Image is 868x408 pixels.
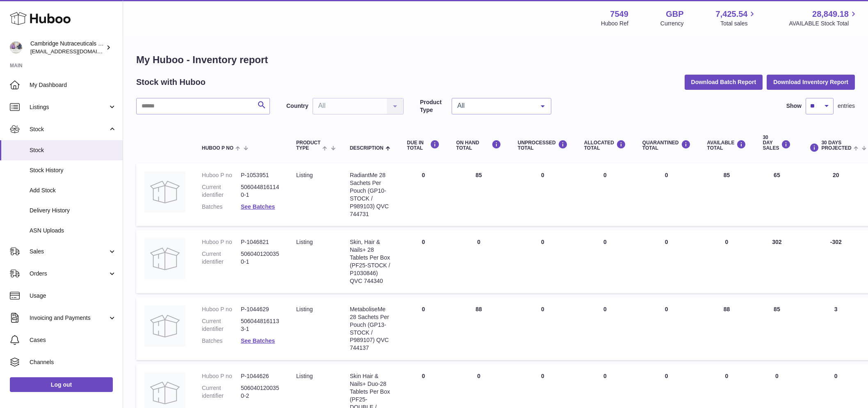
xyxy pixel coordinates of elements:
span: Invoicing and Payments [30,314,108,322]
span: Cases [30,336,116,344]
span: listing [296,306,313,312]
dd: 5060448161140-1 [241,183,280,199]
span: Add Stock [30,187,116,194]
span: Stock [30,125,108,133]
span: [EMAIL_ADDRESS][DOMAIN_NAME] [30,48,121,55]
a: Log out [10,377,113,392]
h2: Stock with Huboo [136,77,206,88]
span: 7,425.54 [716,9,748,20]
span: listing [296,172,313,178]
span: Description [350,146,384,151]
a: See Batches [241,337,275,344]
div: AVAILABLE Total [707,140,747,151]
span: My Dashboard [30,81,116,89]
dt: Batches [202,203,241,211]
div: Cambridge Nutraceuticals Ltd [30,40,104,55]
td: 0 [576,163,634,226]
img: product image [144,171,185,212]
strong: 7549 [610,9,628,20]
td: 65 [754,163,799,226]
span: entries [838,102,855,110]
span: listing [296,239,313,245]
span: listing [296,373,313,379]
dd: P-1044629 [241,305,280,313]
img: product image [144,238,185,279]
td: 0 [399,230,448,293]
div: UNPROCESSED Total [518,140,568,151]
label: Product Type [420,98,448,114]
dt: Huboo P no [202,305,241,313]
td: 88 [448,297,509,360]
td: 0 [399,297,448,360]
span: Usage [30,292,116,300]
span: Orders [30,270,108,278]
dd: P-1053951 [241,171,280,179]
dd: P-1044626 [241,372,280,380]
span: 28,849.18 [812,9,849,20]
span: All [455,102,535,110]
span: Listings [30,103,108,111]
td: 0 [509,230,576,293]
td: 302 [754,230,799,293]
dd: 5060448161133-1 [241,317,280,333]
span: Stock History [30,166,116,174]
span: Channels [30,358,116,366]
span: 0 [665,306,668,312]
div: ALLOCATED Total [584,140,626,151]
dt: Current identifier [202,384,241,400]
span: 30 DAYS PROJECTED [821,140,851,151]
div: QUARANTINED Total [642,140,691,151]
span: Huboo P no [202,146,233,151]
dd: P-1046821 [241,238,280,246]
span: Product Type [296,140,320,151]
div: DUE IN TOTAL [407,140,440,151]
button: Download Batch Report [685,75,763,89]
a: See Batches [241,203,275,210]
strong: GBP [666,9,683,20]
td: 0 [399,163,448,226]
span: 0 [665,373,668,379]
dt: Batches [202,337,241,345]
div: MetaboliseMe 28 Sachets Per Pouch (GP13-STOCK / P989107) QVC 744137 [350,305,391,352]
dd: 5060401200350-2 [241,384,280,400]
div: ON HAND Total [456,140,501,151]
span: AVAILABLE Stock Total [789,20,858,27]
span: Total sales [720,20,757,27]
span: Delivery History [30,207,116,214]
span: ASN Uploads [30,227,116,235]
td: 88 [699,297,755,360]
span: Stock [30,146,116,154]
dt: Current identifier [202,250,241,266]
div: RadiantMe 28 Sachets Per Pouch (GP10-STOCK / P989103) QVC 744731 [350,171,391,218]
dt: Current identifier [202,317,241,333]
span: 0 [665,172,668,178]
div: Skin, Hair & Nails+ 28 Tablets Per Box (PF25-STOCK / P1030846) QVC 744340 [350,238,391,285]
dt: Huboo P no [202,238,241,246]
td: 0 [448,230,509,293]
dd: 5060401200350-1 [241,250,280,266]
div: Huboo Ref [601,20,628,27]
a: 7,425.54 Total sales [716,9,757,27]
label: Show [786,102,802,110]
td: 0 [576,230,634,293]
img: qvc@camnutra.com [10,41,22,54]
a: 28,849.18 AVAILABLE Stock Total [789,9,858,27]
img: product image [144,305,185,346]
div: 30 DAY SALES [763,135,791,151]
dt: Huboo P no [202,372,241,380]
td: 85 [699,163,755,226]
dt: Current identifier [202,183,241,199]
td: 85 [754,297,799,360]
span: 0 [665,239,668,245]
td: 0 [509,297,576,360]
td: 0 [509,163,576,226]
dt: Huboo P no [202,171,241,179]
button: Download Inventory Report [767,75,855,89]
div: Currency [660,20,684,27]
td: 0 [576,297,634,360]
span: Sales [30,248,108,255]
td: 0 [699,230,755,293]
td: 85 [448,163,509,226]
h1: My Huboo - Inventory report [136,53,855,66]
label: Country [286,102,308,110]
